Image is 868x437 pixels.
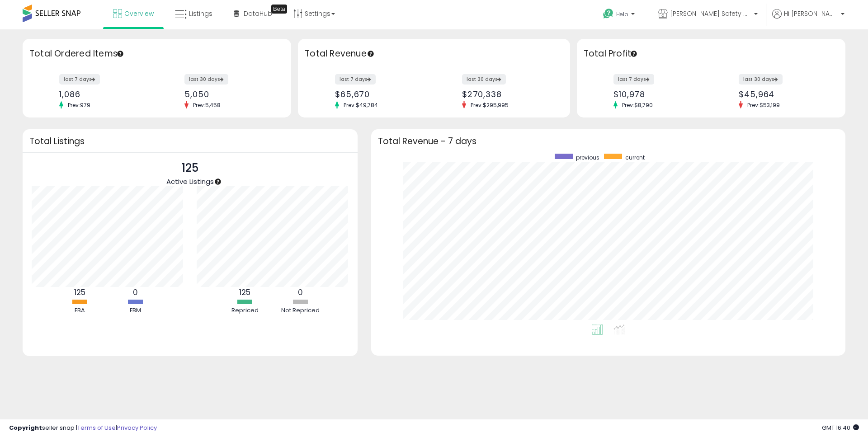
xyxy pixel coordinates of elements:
span: previous [576,154,599,161]
span: Prev: $53,199 [743,101,784,109]
p: 125 [166,160,214,177]
span: [PERSON_NAME] Safety & Supply [670,9,751,18]
div: Tooltip anchor [116,50,124,58]
label: last 7 days [335,74,376,85]
label: last 30 days [184,74,228,85]
span: DataHub [244,9,272,18]
h3: Total Ordered Items [29,47,284,60]
div: Repriced [218,306,272,315]
span: Help [616,10,628,18]
div: FBM [108,306,162,315]
h3: Total Listings [29,138,351,145]
a: Hi [PERSON_NAME] [772,9,844,29]
div: $45,964 [739,89,830,99]
h3: Total Revenue [305,47,563,60]
b: 125 [239,287,250,298]
h3: Total Revenue - 7 days [378,138,839,145]
span: Prev: $8,790 [618,101,657,109]
span: Hi [PERSON_NAME] [784,9,838,18]
div: FBA [52,306,107,315]
span: Prev: 5,458 [189,101,225,109]
div: $65,670 [335,89,427,99]
span: Overview [124,9,154,18]
span: Prev: $295,995 [466,101,513,109]
div: Tooltip anchor [630,50,638,58]
div: Tooltip anchor [214,178,222,186]
label: last 30 days [739,74,783,85]
i: Get Help [603,8,614,19]
a: Help [596,1,644,29]
label: last 7 days [613,74,654,85]
label: last 30 days [462,74,506,85]
h3: Total Profit [584,47,839,60]
span: Active Listings [166,177,214,186]
span: Prev: $49,784 [339,101,382,109]
span: Listings [189,9,212,18]
div: 1,086 [59,89,150,99]
div: $10,978 [613,89,704,99]
span: current [625,154,645,161]
span: Prev: 979 [63,101,95,109]
div: $270,338 [462,89,554,99]
b: 125 [74,287,85,298]
div: Tooltip anchor [271,5,287,14]
div: Not Repriced [274,306,328,315]
b: 0 [298,287,303,298]
div: Tooltip anchor [367,50,375,58]
div: 5,050 [184,89,275,99]
b: 0 [133,287,138,298]
label: last 7 days [59,74,100,85]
